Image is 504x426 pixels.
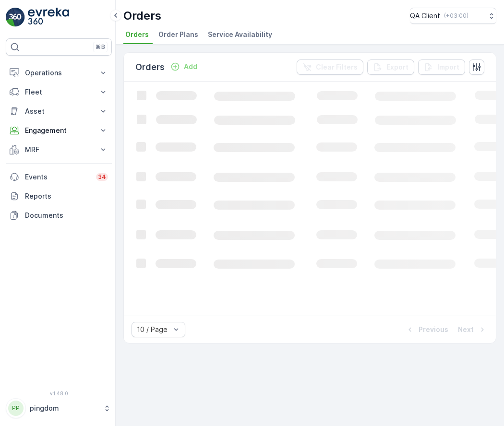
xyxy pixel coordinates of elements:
span: Order Plans [158,30,198,39]
p: Reports [25,191,108,201]
div: PP [8,401,24,416]
p: Export [386,62,408,72]
p: Add [184,62,197,71]
button: MRF [6,140,112,159]
button: Previous [404,324,449,335]
p: Orders [135,60,165,74]
span: Orders [125,30,149,39]
button: Import [418,59,465,75]
button: Next [457,324,488,335]
a: Documents [6,206,112,225]
p: QA Client [410,11,440,21]
p: Fleet [25,87,93,97]
span: Service Availability [208,30,272,39]
button: Fleet [6,83,112,102]
p: Documents [25,211,108,220]
p: Previous [419,325,448,334]
a: Reports [6,187,112,206]
span: v 1.48.0 [6,390,112,396]
p: Clear Filters [316,62,358,72]
button: Add [167,61,201,72]
button: Engagement [6,121,112,140]
p: ⌘B [96,43,105,51]
a: Events34 [6,167,112,187]
button: QA Client(+03:00) [410,8,496,24]
button: Asset [6,102,112,121]
p: MRF [25,145,93,154]
p: ( +03:00 ) [444,12,468,20]
p: 34 [98,173,106,181]
p: Next [458,325,474,334]
button: Operations [6,63,112,83]
img: logo_light-DOdMpM7g.png [28,8,69,27]
p: Engagement [25,126,93,135]
button: Export [367,59,414,75]
p: Orders [123,8,161,24]
button: PPpingdom [6,398,112,418]
img: logo [6,8,25,27]
p: Import [437,62,459,72]
p: Asset [25,106,93,116]
button: Clear Filters [297,59,363,75]
p: Operations [25,68,93,78]
p: Events [25,172,90,182]
p: pingdom [30,403,98,413]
